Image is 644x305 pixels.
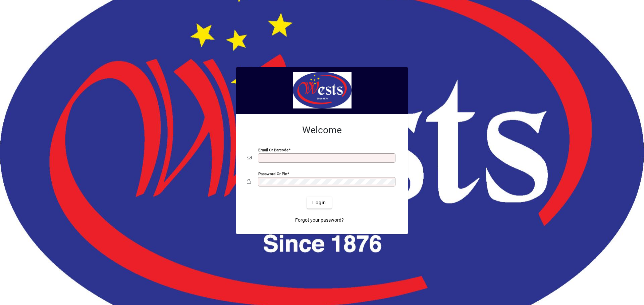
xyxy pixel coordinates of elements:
span: Forgot your password? [295,217,344,224]
span: Login [312,199,326,206]
mat-label: Email or Barcode [258,148,288,152]
mat-label: Password or Pin [258,171,287,176]
h2: Welcome [247,125,397,136]
button: Login [307,197,331,209]
a: Forgot your password? [292,214,346,226]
